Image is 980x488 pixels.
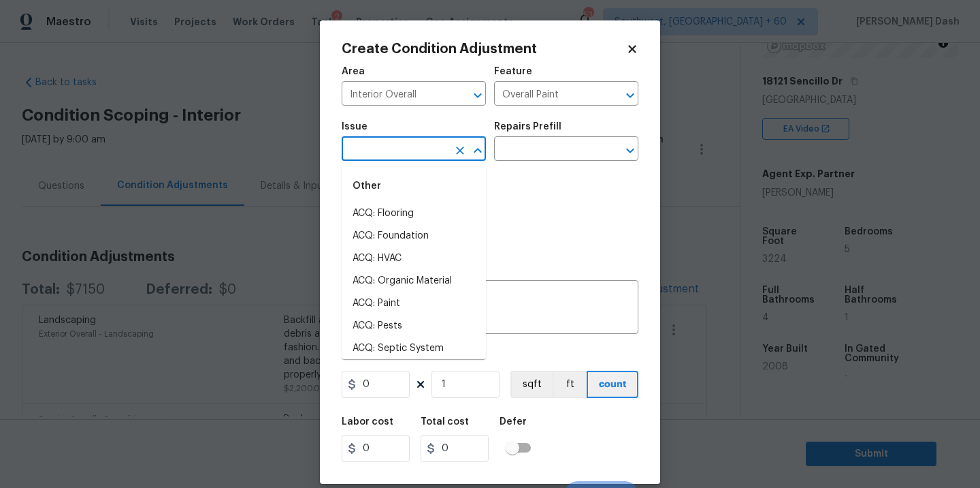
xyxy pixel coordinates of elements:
[342,225,486,247] li: ACQ: Foundation
[342,202,486,225] li: ACQ: Flooring
[342,247,486,270] li: ACQ: HVAC
[342,122,367,132] h5: Issue
[342,170,486,202] div: Other
[342,315,486,337] li: ACQ: Pests
[342,292,486,315] li: ACQ: Paint
[468,141,487,160] button: Close
[342,67,365,76] h5: Area
[342,42,626,56] h2: Create Condition Adjustment
[510,371,553,398] button: sqft
[342,417,393,427] h5: Labor cost
[621,141,640,160] button: Open
[494,67,532,76] h5: Feature
[451,141,470,160] button: Clear
[621,86,640,105] button: Open
[421,417,469,427] h5: Total cost
[500,417,527,427] h5: Defer
[342,270,486,292] li: ACQ: Organic Material
[494,122,561,132] h5: Repairs Prefill
[468,86,487,105] button: Open
[342,337,486,360] li: ACQ: Septic System
[587,371,638,398] button: count
[553,371,587,398] button: ft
